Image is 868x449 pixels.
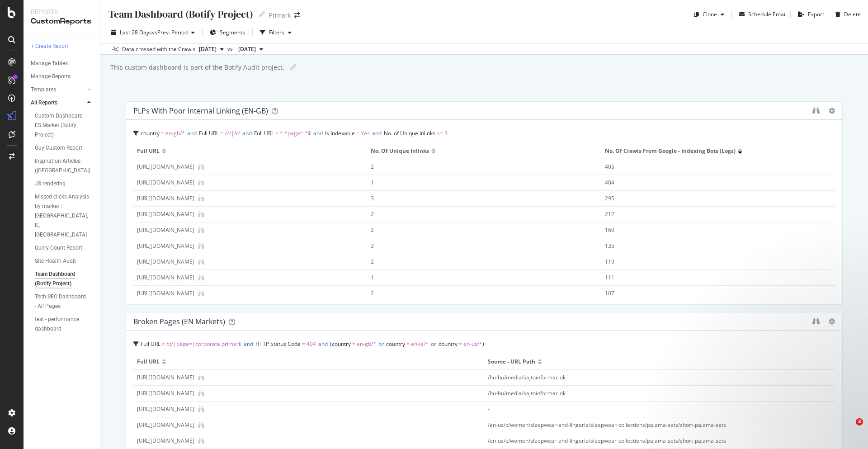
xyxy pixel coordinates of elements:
[35,243,82,253] div: Query Count Report
[31,42,94,51] a: + Create Report
[356,129,359,137] span: =
[361,129,370,137] span: Yes
[133,317,225,326] div: Broken Pages (EN Markets)
[325,129,355,137] span: Is Indexable
[275,129,278,137] span: ≠
[137,389,194,397] div: https://www.primark.com/en-gb/lepj-velunk-kapcsolatba
[35,292,94,311] a: Tech SEO Dashboard - All Pages
[31,16,93,27] div: CustomReports
[31,42,68,51] div: + Create Report
[35,143,94,153] a: Guy Custom Report
[812,317,820,325] div: binoculars
[187,129,197,137] span: and
[605,226,809,234] div: 160
[371,179,575,187] div: 1
[808,10,824,18] div: Export
[35,243,94,253] a: Query Count Report
[488,405,797,413] div: -
[269,28,284,36] div: Filters
[235,44,267,55] button: [DATE]
[166,340,241,348] span: /p/|page=|corporate.primark
[220,28,245,36] span: Segments
[259,11,265,18] i: Edit report name
[199,129,219,137] span: Full URL
[690,7,728,22] button: Clone
[35,269,88,288] div: Team Dashboard (Botify Project)
[605,210,809,218] div: 212
[703,10,717,18] div: Clone
[137,179,194,187] div: https://www.primark.com/en-gb/r/home/new-arrivals
[31,85,85,95] a: Templates
[35,179,94,189] a: JS rendering
[126,101,843,305] div: PLPs with Poor Internal Linking (EN-GB)country = en-gb/*andFull URL = /c/|/r/andFull URL ≠ ^.*pag...
[371,210,575,218] div: 2
[488,437,797,445] div: /en-us/c/women/sleepwear-and-lingerie/sleepwear-collections/pajama-sets/short-pajama-sets
[137,421,194,429] div: https://www.primark.com/en-us/c/women/nightwear-and-lingerie/nightwear-ranges/pyjama-sets/long-py...
[439,340,458,348] span: country
[269,11,291,20] div: Primark
[488,373,797,382] div: /hu-hu/media/sajtoinformaciok
[108,25,198,40] button: Last 28 DaysvsPrev. Period
[35,269,94,288] a: Team Dashboard (Botify Project)
[371,163,575,171] div: 2
[371,147,429,155] span: No. of Unique Inlinks
[371,194,575,203] div: 3
[165,129,185,137] span: en-gb/*
[256,25,295,40] button: Filters
[255,340,301,348] span: HTTP Status Code
[220,129,223,137] span: =
[35,179,66,189] div: JS rendering
[313,129,323,137] span: and
[437,129,443,137] span: <=
[227,45,235,53] span: vs
[605,194,809,203] div: 295
[120,28,152,36] span: Last 28 Days
[133,106,268,115] div: PLPs with Poor Internal Linking (EN-GB)
[371,289,575,298] div: 2
[844,10,861,18] div: Delete
[488,421,797,429] div: /en-us/c/women/sleepwear-and-lingerie/sleepwear-collections/pajama-sets/short-pajama-sets
[371,242,575,250] div: 3
[195,44,227,55] button: [DATE]
[137,289,194,298] div: https://www.primark.com/en-gb/c/collabs/tv-and-film/wicked
[141,340,160,348] span: Full URL
[161,129,164,137] span: =
[837,418,859,440] iframe: Intercom live chat
[736,7,787,22] button: Schedule Email
[290,64,296,71] i: Edit report name
[406,340,410,348] span: =
[35,192,91,240] div: Missed clicks Analysis by market : UK, IE, US
[137,358,160,366] span: Full URL
[357,340,376,348] span: en-gb/*
[488,358,535,366] span: Source - URL Path
[162,340,165,348] span: ≠
[35,315,94,334] a: test - performance dashboard
[371,226,575,234] div: 2
[31,7,93,16] div: Reports
[748,10,787,18] div: Schedule Email
[137,242,194,250] div: https://www.primark.com/en-gb/r/collabs/tv-and-film/anime/naruto
[605,179,809,187] div: 404
[137,437,194,445] div: https://www.primark.com/en-us/c/women/nightwear-and-lingerie/nightwear-ranges/pyjama-sets/long-py...
[35,111,89,140] div: Custom Dashboard - ES Market (Botify Project)
[31,85,56,95] div: Templates
[35,156,90,175] div: Inspiration Articles (UK)
[332,340,351,348] span: country
[605,258,809,266] div: 119
[386,340,405,348] span: country
[488,389,797,397] div: /hu-hu/media/sajtoinformaciok
[244,340,253,348] span: and
[31,72,71,81] div: Manage Reports
[307,340,316,348] span: 404
[199,45,217,53] span: 2025 Aug. 24th
[352,340,355,348] span: =
[294,12,300,19] div: arrow-right-arrow-left
[137,210,194,218] div: https://www.primark.com/en-gb/c/women/clothing/winter-warmer
[109,63,284,72] div: This custom dashboard is part of the Botify Audit project.
[35,156,94,175] a: Inspiration Articles ([GEOGRAPHIC_DATA])
[411,340,429,348] span: en-ie/*
[35,111,94,140] a: Custom Dashboard - ES Market (Botify Project)
[463,340,482,348] span: en-us/*
[31,98,85,108] a: All Reports
[137,405,194,413] div: https://www.primark.com/en-us/a/inspiration/skincare-and-makeup/gen-skincare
